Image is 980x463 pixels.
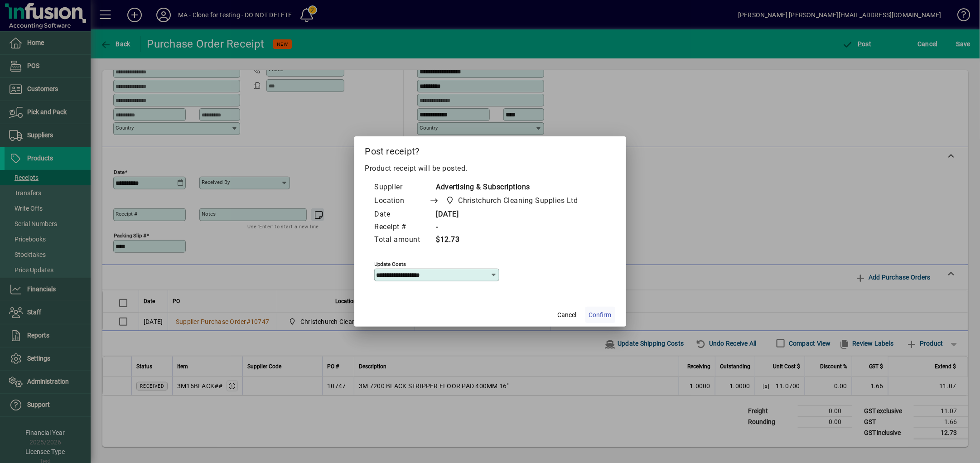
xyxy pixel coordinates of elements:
[589,310,612,320] span: Confirm
[585,307,615,323] button: Confirm
[374,181,430,194] td: Supplier
[430,221,595,234] td: -
[375,261,406,267] mat-label: Update costs
[430,181,595,194] td: Advertising & Subscriptions
[374,194,430,208] td: Location
[354,136,626,163] h2: Post receipt?
[374,234,430,246] td: Total amount
[430,208,595,221] td: [DATE]
[365,163,615,174] p: Product receipt will be posted.
[558,310,577,320] span: Cancel
[374,208,430,221] td: Date
[430,234,595,246] td: $12.73
[553,307,582,323] button: Cancel
[374,221,430,234] td: Receipt #
[444,194,582,207] span: Christchurch Cleaning Supplies Ltd
[459,195,578,206] span: Christchurch Cleaning Supplies Ltd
